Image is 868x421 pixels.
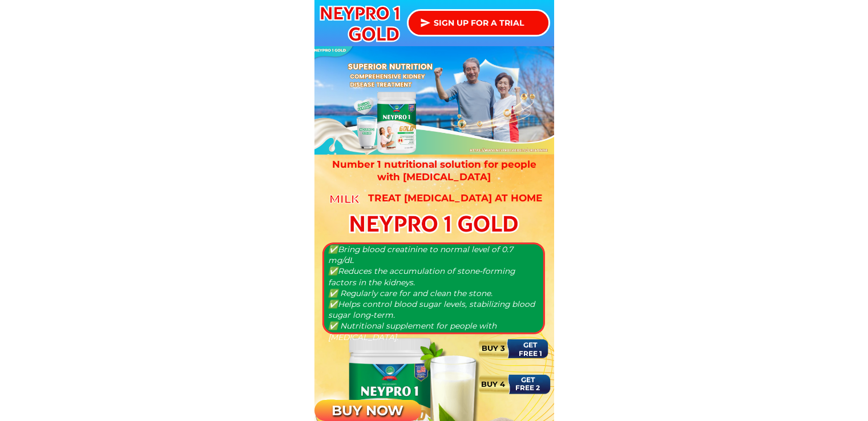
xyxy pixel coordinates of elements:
h3: Treat [MEDICAL_DATA] at home [361,192,550,204]
h3: GET FREE 1 [514,341,547,358]
h3: milk [328,190,361,208]
h3: BUY 4 [475,378,511,390]
h3: BUY 3 [475,342,511,354]
p: SIGN UP FOR A TRIAL [409,11,548,35]
h3: ✅Bring blood creatinine to normal level of 0.7 mg/dL ✅Reduces the accumulation of stone-forming f... [328,244,538,343]
h3: Number 1 nutritional solution for people with [MEDICAL_DATA] [330,158,538,183]
h3: GET FREE 2 [511,376,544,392]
